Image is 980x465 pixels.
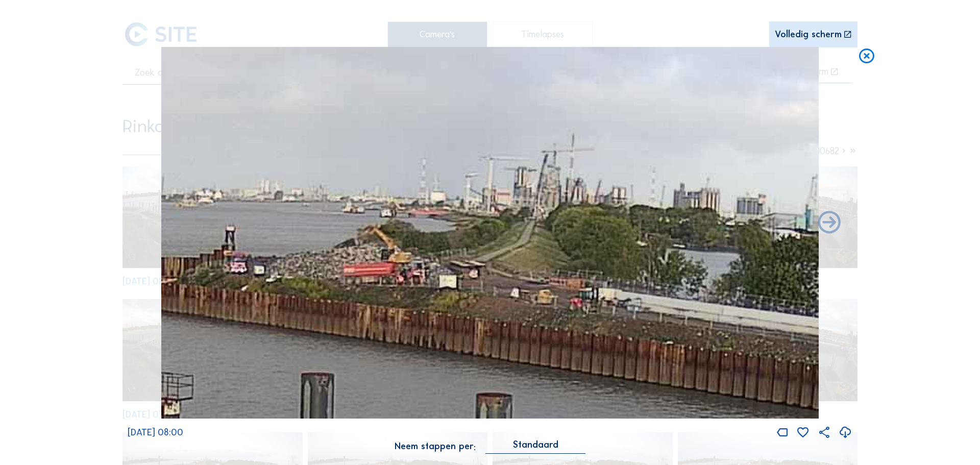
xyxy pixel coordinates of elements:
[161,47,819,419] img: Image
[485,440,585,454] div: Standaard
[775,30,842,40] div: Volledig scherm
[128,427,183,438] span: [DATE] 08:00
[816,209,843,237] i: Back
[513,440,558,449] div: Standaard
[395,442,476,451] div: Neem stappen per:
